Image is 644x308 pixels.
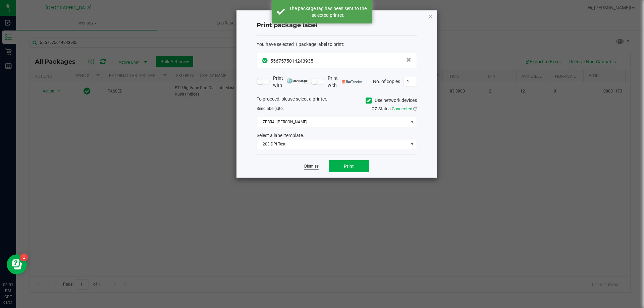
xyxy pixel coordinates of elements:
iframe: Resource center [7,254,27,274]
span: Print with [273,75,308,89]
img: bartender.png [342,80,362,83]
span: QZ Status: [372,106,417,111]
label: Use network devices [366,97,417,104]
a: Dismiss [304,164,319,169]
h4: Print package label [257,21,417,30]
iframe: Resource center unread badge [20,253,28,261]
div: The package tag has been sent to the selected printer. [288,5,367,18]
span: ZEBRA- [PERSON_NAME] [257,117,408,127]
div: Select a label template. [252,132,422,139]
span: Connected [392,106,412,111]
span: In Sync [262,57,269,64]
span: 203 DPI Test [257,139,408,149]
div: To proceed, please select a printer. [252,96,422,106]
span: Send to: [257,106,284,111]
span: Print with [328,75,362,89]
span: label(s) [266,106,279,111]
div: : [257,41,417,48]
span: You have selected 1 package label to print [257,42,343,47]
span: Print [344,164,354,169]
span: No. of copies [373,78,400,84]
button: Print [329,160,369,172]
img: mark_magic_cybra.png [287,78,308,83]
span: 5567575014243935 [270,58,313,64]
